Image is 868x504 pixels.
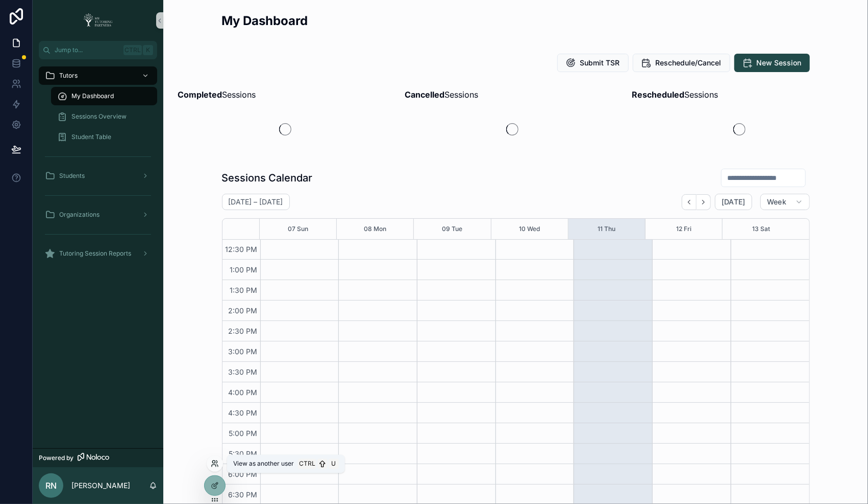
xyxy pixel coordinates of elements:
[51,87,157,105] a: My Dashboard
[71,480,130,491] p: [PERSON_NAME]
[760,194,809,210] button: Week
[123,45,142,55] span: Ctrl
[226,490,260,499] span: 6:30 PM
[288,219,308,239] button: 07 Sun
[752,219,770,239] button: 13 Sat
[223,245,260,254] span: 12:30 PM
[80,12,116,29] img: App logo
[697,194,711,210] button: Next
[228,286,260,294] span: 1:30 PM
[298,459,316,469] span: Ctrl
[226,306,260,315] span: 2:00 PM
[580,58,620,68] span: Submit TSR
[39,454,73,462] span: Powered by
[598,219,615,239] button: 11 Thu
[227,449,260,458] span: 5:30 PM
[676,219,691,239] button: 12 Fri
[682,194,697,210] button: Back
[51,128,157,146] a: Student Table
[364,219,386,239] button: 08 Mon
[226,327,260,335] span: 2:30 PM
[39,66,157,85] a: Tutors
[222,12,308,29] h2: My Dashboard
[442,219,462,239] button: 09 Tue
[405,89,444,100] strong: Cancelled
[722,197,746,207] span: [DATE]
[229,197,283,207] h2: [DATE] – [DATE]
[33,448,163,467] a: Powered by
[59,72,78,80] span: Tutors
[226,347,260,356] span: 3:00 PM
[51,107,157,126] a: Sessions Overview
[228,265,260,274] span: 1:00 PM
[45,479,57,492] span: RN
[71,133,111,141] span: Student Table
[233,460,294,468] span: View as another user
[632,89,684,100] strong: Rescheduled
[178,89,222,100] strong: Completed
[55,46,119,54] span: Jump to...
[222,171,313,185] h1: Sessions Calendar
[632,88,718,101] span: Sessions
[757,58,802,68] span: New Session
[39,244,157,263] a: Tutoring Session Reports
[39,41,157,59] button: Jump to...CtrlK
[71,92,114,100] span: My Dashboard
[178,88,256,101] span: Sessions
[633,54,730,72] button: Reschedule/Cancel
[226,368,260,376] span: 3:30 PM
[71,112,127,121] span: Sessions Overview
[405,88,478,101] span: Sessions
[734,54,810,72] button: New Session
[226,388,260,397] span: 4:00 PM
[59,249,131,258] span: Tutoring Session Reports
[227,429,260,438] span: 5:00 PM
[33,59,163,276] div: scrollable content
[226,470,260,478] span: 6:00 PM
[557,54,629,72] button: Submit TSR
[519,219,540,239] button: 10 Wed
[39,167,157,185] a: Students
[330,460,338,468] span: U
[39,205,157,224] a: Organizations
[767,197,786,207] span: Week
[715,194,752,210] button: [DATE]
[59,211,100,219] span: Organizations
[656,58,722,68] span: Reschedule/Cancel
[226,408,260,417] span: 4:30 PM
[59,172,85,180] span: Students
[144,46,152,54] span: K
